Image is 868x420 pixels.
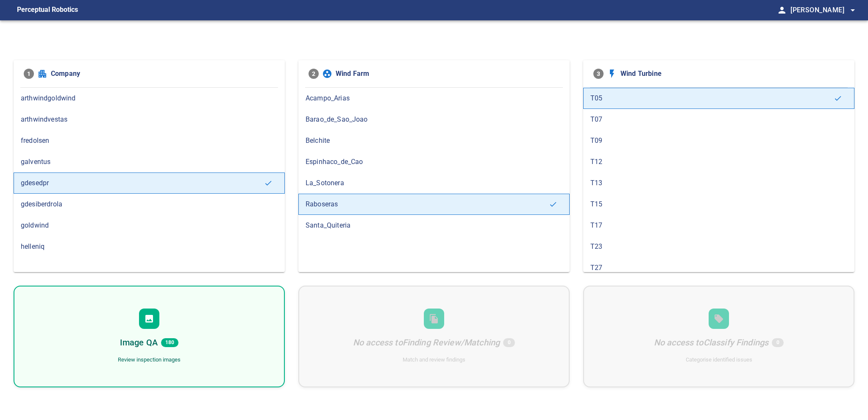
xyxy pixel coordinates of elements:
[583,130,854,151] div: T09
[620,69,844,79] span: Wind Turbine
[14,215,285,236] div: goldwind
[161,338,178,347] span: 180
[590,199,847,209] span: T15
[17,3,78,17] figcaption: Perceptual Robotics
[590,93,834,103] span: T05
[298,215,570,236] div: Santa_Quiteria
[14,88,285,109] div: arthwindgoldwind
[14,109,285,130] div: arthwindvestas
[21,114,278,125] span: arthwindvestas
[583,109,854,130] div: T07
[24,69,34,79] span: 1
[298,130,570,151] div: Belchite
[14,194,285,215] div: gdesiberdrola
[583,151,854,172] div: T12
[306,220,562,231] span: Santa_Quiteria
[848,5,858,15] span: arrow_drop_down
[583,257,854,278] div: T27
[306,93,562,103] span: Acampo_Arias
[120,336,158,349] h6: Image QA
[298,194,570,215] div: Raboseras
[590,178,847,188] span: T13
[787,2,858,19] button: [PERSON_NAME]
[590,157,847,167] span: T12
[14,172,285,194] div: gdesedpr
[14,286,285,387] div: Image QA180Review inspection images
[593,69,604,79] span: 3
[21,199,278,209] span: gdesiberdrola
[298,172,570,194] div: La_Sotonera
[118,356,181,364] div: Review inspection images
[777,5,787,15] span: person
[306,157,562,167] span: Espinhaco_de_Cao
[298,88,570,109] div: Acampo_Arias
[21,220,278,231] span: goldwind
[14,151,285,172] div: galventus
[14,130,285,151] div: fredolsen
[51,69,275,79] span: Company
[14,236,285,257] div: helleniq
[306,178,562,188] span: La_Sotonera
[21,178,264,188] span: gdesedpr
[583,172,854,194] div: T13
[583,194,854,215] div: T15
[590,263,847,273] span: T27
[590,114,847,125] span: T07
[309,69,319,79] span: 2
[336,69,559,79] span: Wind Farm
[583,236,854,257] div: T23
[21,242,278,252] span: helleniq
[583,215,854,236] div: T17
[790,4,858,16] span: [PERSON_NAME]
[590,242,847,252] span: T23
[306,136,562,146] span: Belchite
[583,88,854,109] div: T05
[306,199,549,209] span: Raboseras
[21,136,278,146] span: fredolsen
[21,93,278,103] span: arthwindgoldwind
[21,157,278,167] span: galventus
[590,220,847,231] span: T17
[298,151,570,172] div: Espinhaco_de_Cao
[590,136,847,146] span: T09
[306,114,562,125] span: Barao_de_Sao_Joao
[298,109,570,130] div: Barao_de_Sao_Joao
